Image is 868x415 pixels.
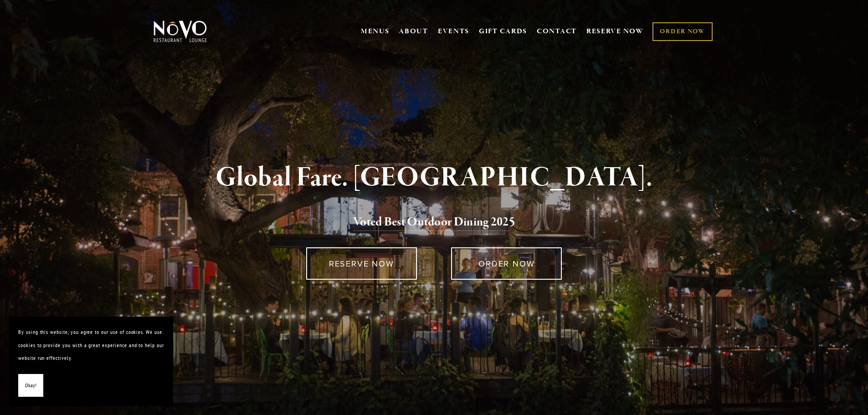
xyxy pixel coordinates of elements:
[306,247,417,280] a: RESERVE NOW
[216,160,652,195] strong: Global Fare. [GEOGRAPHIC_DATA].
[479,23,527,40] a: GIFT CARDS
[399,27,428,36] a: ABOUT
[586,23,644,40] a: RESERVE NOW
[25,379,36,392] span: Okay!
[18,374,43,397] button: Okay!
[9,317,173,406] section: Cookie banner
[18,326,164,365] p: By using this website, you agree to our use of cookies. We use cookies to provide you with a grea...
[361,27,390,36] a: MENUS
[353,214,509,231] a: Voted Best Outdoor Dining 202
[537,23,577,40] a: CONTACT
[438,27,469,36] a: EVENTS
[451,247,562,280] a: ORDER NOW
[169,213,700,232] h2: 5
[152,20,209,43] img: Novo Restaurant &amp; Lounge
[652,22,712,41] a: ORDER NOW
